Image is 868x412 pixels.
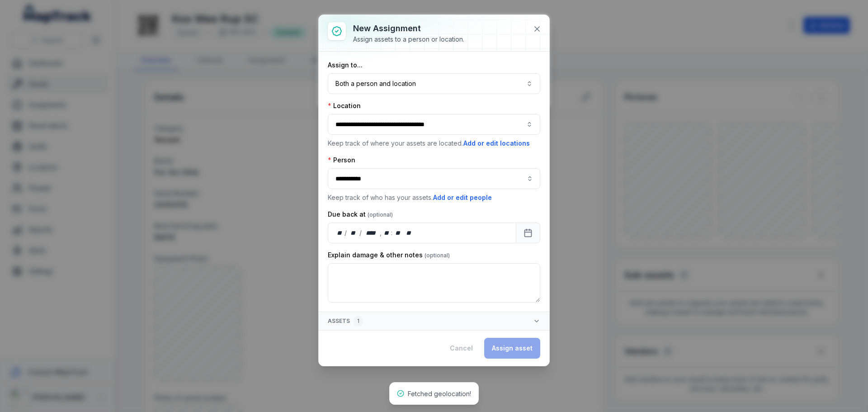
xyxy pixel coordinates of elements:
[516,223,540,243] button: Calendar
[348,228,360,237] div: month,
[382,228,392,237] div: hour,
[408,390,471,398] span: Fetched geolocation!
[344,228,348,237] div: /
[328,156,355,165] label: Person
[393,228,402,237] div: minute,
[359,228,363,237] div: /
[328,316,363,327] span: Assets
[328,61,363,70] label: Assign to...
[328,210,393,219] label: Due back at
[391,228,393,237] div: :
[328,251,450,260] label: Explain damage & other notes
[328,138,540,148] p: Keep track of where your assets are located.
[319,312,549,330] button: Assets1
[328,101,361,110] label: Location
[363,228,379,237] div: year,
[353,35,464,44] div: Assign assets to a person or location.
[404,228,414,237] div: am/pm,
[328,73,540,94] button: Both a person and location
[463,138,530,148] button: Add or edit locations
[354,316,363,327] div: 1
[328,193,540,203] p: Keep track of who has your assets.
[335,228,344,237] div: day,
[328,168,540,189] input: assignment-add:person-label
[353,22,464,35] h3: New assignment
[380,228,382,237] div: ,
[433,193,492,203] button: Add or edit people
